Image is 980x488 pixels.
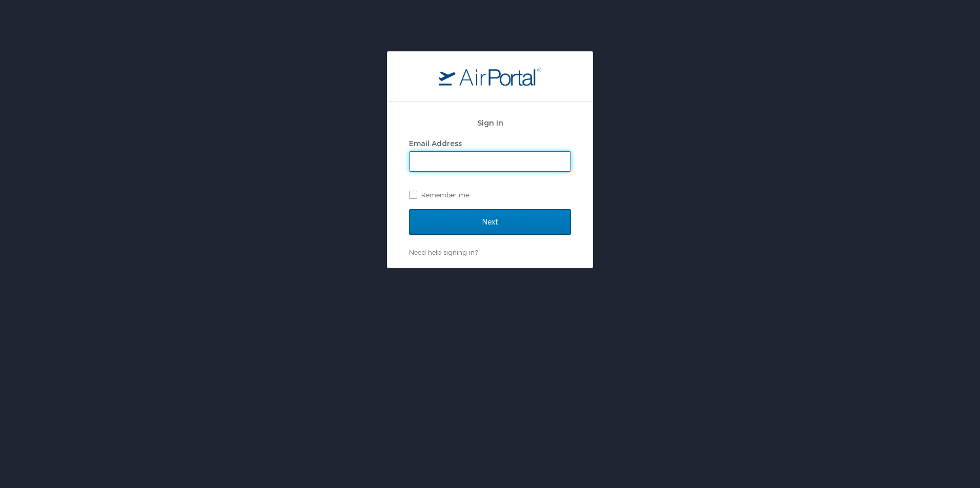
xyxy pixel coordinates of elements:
input: Next [409,209,571,235]
h2: Sign In [409,117,571,129]
img: logo [439,67,541,86]
label: Remember me [409,187,571,202]
a: Need help signing in? [409,248,478,256]
label: Email Address [409,139,462,148]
